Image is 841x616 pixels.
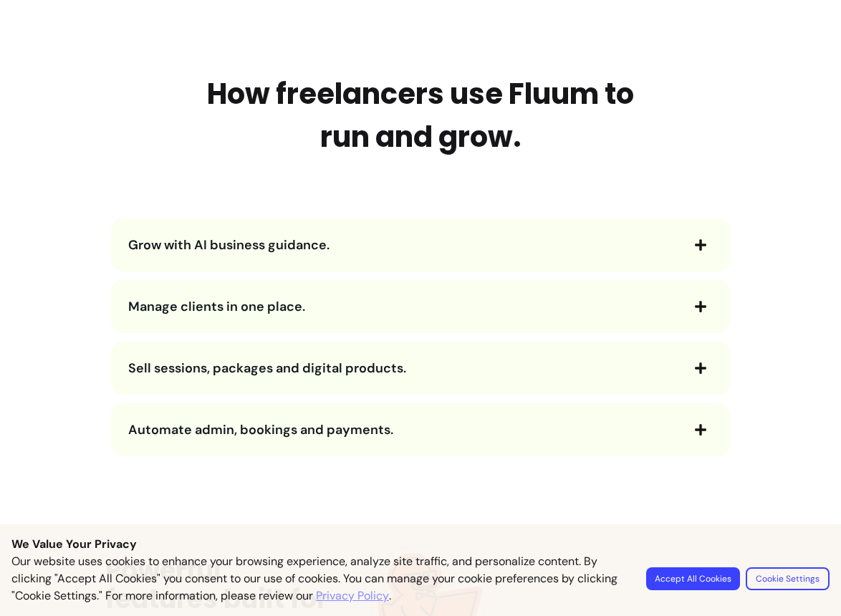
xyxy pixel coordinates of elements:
[646,567,740,590] button: Accept All Cookies
[128,298,305,315] span: Manage clients in one place.
[128,356,713,380] button: Sell sessions, packages and digital products.
[11,536,830,553] p: We Value Your Privacy
[316,587,389,605] a: Privacy Policy
[188,72,653,158] h2: How freelancers use Fluum to run and grow.
[11,553,629,605] p: Our website uses cookies to enhance your browsing experience, analyze site traffic, and personali...
[128,294,713,319] button: Manage clients in one place.
[128,360,406,377] span: Sell sessions, packages and digital products.
[746,567,830,590] button: Cookie Settings
[128,421,393,438] span: Automate admin, bookings and payments.
[128,236,330,254] span: Grow with AI business guidance.
[128,418,713,442] button: Automate admin, bookings and payments.
[128,233,713,257] button: Grow with AI business guidance.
